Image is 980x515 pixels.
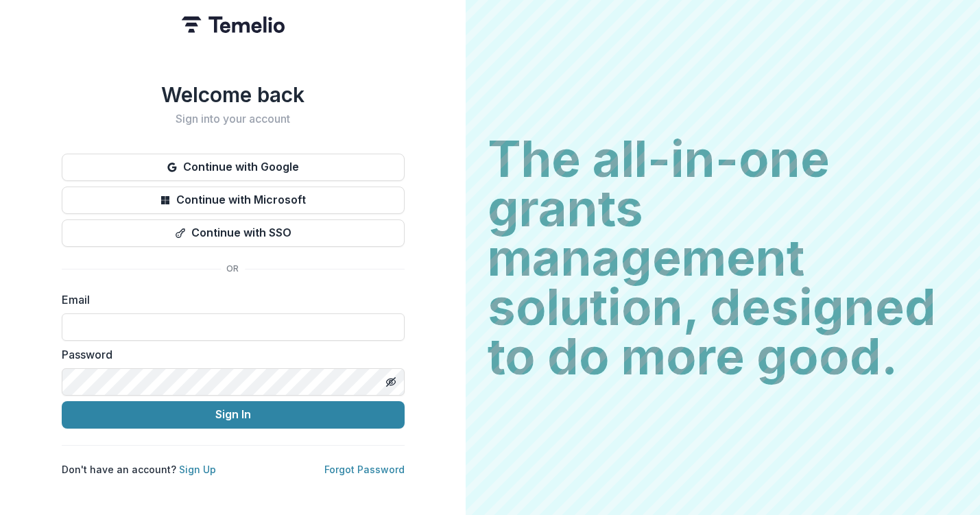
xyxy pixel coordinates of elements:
h1: Welcome back [62,82,405,107]
a: Forgot Password [324,464,405,475]
button: Continue with SSO [62,219,405,247]
a: Sign Up [179,464,216,475]
button: Sign In [62,401,405,429]
label: Email [62,291,396,308]
label: Password [62,346,396,363]
button: Continue with Microsoft [62,187,405,214]
h2: Sign into your account [62,112,405,125]
p: Don't have an account? [62,462,216,477]
img: Temelio [182,16,285,33]
button: Continue with Google [62,154,405,181]
button: Toggle password visibility [380,371,402,393]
